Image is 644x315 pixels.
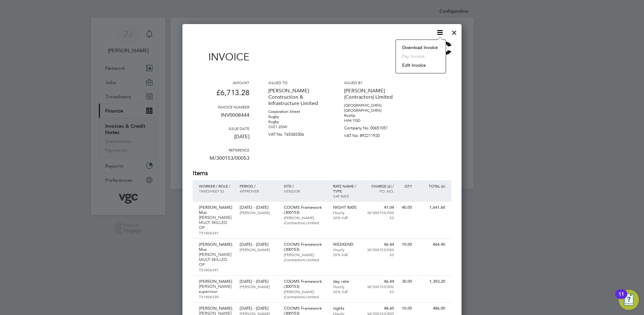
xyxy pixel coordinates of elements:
p: TS1806339 [199,294,233,299]
p: WEEKEND [333,242,361,247]
p: 48.60 [367,306,394,311]
h3: Invoice number [193,104,249,109]
p: 464.40 [418,242,445,247]
p: Site / [284,183,327,188]
p: [PERSON_NAME] (Contractors) Limited [344,85,401,103]
p: 1,641.60 [418,205,445,210]
h1: Invoice [193,51,249,63]
p: [PERSON_NAME] (Contractors) Limited [284,215,327,225]
p: Hourly [333,210,361,215]
p: QTY [400,183,412,188]
p: 486.00 [418,306,445,311]
p: INV0008444 [193,109,249,126]
li: Pay invoice [399,52,443,61]
p: Charge (£) / [367,183,394,188]
p: 46.44 [367,242,394,247]
p: Ruislip [344,113,401,118]
p: [DATE] - [DATE] [240,205,277,210]
p: M/300153/00053 [367,210,394,220]
p: [DATE] - [DATE] [240,279,277,284]
p: 30.00 [400,279,412,284]
p: [PERSON_NAME] [240,284,277,289]
p: 20% VAT [333,252,361,257]
p: Total (£) [418,183,445,188]
p: nights [333,306,361,311]
p: [PERSON_NAME] [199,279,233,284]
p: Worker / Role / [199,183,233,188]
p: [PERSON_NAME] Muc [199,205,233,215]
p: [PERSON_NAME] Muc [199,242,233,252]
p: 10.00 [400,242,412,247]
p: Approver [240,188,277,194]
p: CV21 2DW [268,124,325,129]
p: [PERSON_NAME] supervisor [199,284,233,294]
p: [PERSON_NAME] [240,210,277,215]
p: 10.00 [400,306,412,311]
p: HA4 7GD [344,118,401,123]
p: £6,713.28 [193,85,249,104]
p: COOMS Framework (300153) [284,279,327,289]
p: [PERSON_NAME] Construction & Infrastructure Limited [268,85,325,109]
p: Vendor [284,188,327,194]
h3: Issue date [193,126,249,131]
p: Po. No. [367,188,394,194]
p: [PERSON_NAME] MULTI SKILLED OP [199,252,233,267]
p: Rate name / type [333,183,361,194]
p: M/300153/00053 [193,152,249,169]
p: Corporation Street [268,109,325,114]
p: day rate [333,279,361,284]
p: [PERSON_NAME] MULTI SKILLED OP [199,215,233,230]
p: Rugby [268,119,325,124]
p: TS1806341 [199,267,233,272]
p: Hourly [333,247,361,252]
p: [PERSON_NAME] (Contractors) Limited [284,252,327,262]
p: [PERSON_NAME] [199,306,233,311]
p: Period / [240,183,277,188]
p: 1,393.20 [418,279,445,284]
li: Download Invoice [399,43,443,52]
p: Hourly [333,284,361,289]
h3: Reference [193,147,249,152]
h3: Issued by [344,80,401,85]
p: 46.44 [367,279,394,284]
p: COOMS Framework (300153) [284,205,327,215]
h3: Issued to [268,80,325,85]
p: 41.04 [367,205,394,210]
p: [DATE] - [DATE] [240,242,277,247]
p: M/300153/00053 [367,247,394,257]
p: NIGHT RATE [333,205,361,210]
div: 11 [618,294,624,302]
h3: Amount [193,80,249,85]
p: 20% VAT [333,289,361,294]
p: [DATE] - [DATE] [240,306,277,311]
p: [PERSON_NAME] (Contractors) Limited [284,289,327,299]
p: VAT rate [333,194,361,199]
p: TS1806341 [199,230,233,235]
p: VAT No: 892211920 [344,131,401,138]
p: Rugby [268,114,325,119]
p: Timesheet ID [199,188,233,194]
p: [GEOGRAPHIC_DATA] [344,103,401,108]
p: 20% VAT [333,215,361,220]
p: 40.00 [400,205,412,210]
p: [DATE] [193,131,249,147]
p: [PERSON_NAME] [240,247,277,252]
li: Edit invoice [399,61,443,70]
button: Open Resource Center, 11 new notifications [619,290,639,310]
h2: Items [193,169,451,178]
p: M/300153/00053 [367,284,394,294]
p: COOMS Framework (300153) [284,242,327,252]
p: [GEOGRAPHIC_DATA] [344,108,401,113]
p: Company No: 00651051 [344,123,401,131]
p: VAT No: 765365306 [268,129,325,137]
